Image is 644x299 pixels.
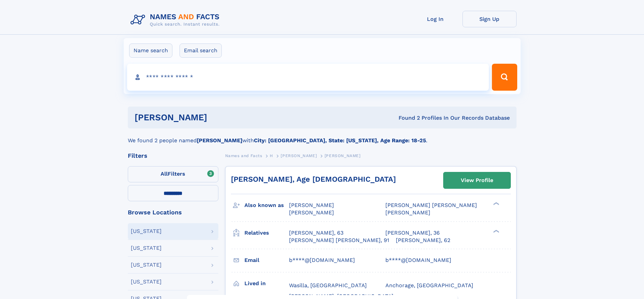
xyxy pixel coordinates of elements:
[244,255,289,266] h3: Email
[289,282,367,289] span: Wasilla, [GEOGRAPHIC_DATA]
[128,11,225,29] img: Logo Names and Facts
[385,229,440,237] a: [PERSON_NAME], 36
[385,209,430,216] span: [PERSON_NAME]
[385,282,473,289] span: Anchorage, [GEOGRAPHIC_DATA]
[492,202,500,206] div: ❯
[128,153,218,159] div: Filters
[325,153,361,158] span: [PERSON_NAME]
[180,43,222,58] label: Email search
[396,237,450,244] a: [PERSON_NAME], 62
[131,229,162,234] div: [US_STATE]
[225,151,262,160] a: Names and Facts
[131,262,162,268] div: [US_STATE]
[135,113,303,122] h1: [PERSON_NAME]
[289,202,334,208] span: [PERSON_NAME]
[254,137,426,144] b: City: [GEOGRAPHIC_DATA], State: [US_STATE], Age Range: 18-25
[131,279,162,285] div: [US_STATE]
[197,137,242,144] b: [PERSON_NAME]
[270,151,273,160] a: H
[128,128,517,145] div: We found 2 people named with .
[289,229,343,237] a: [PERSON_NAME], 63
[128,209,218,215] div: Browse Locations
[131,245,162,251] div: [US_STATE]
[244,200,289,211] h3: Also known as
[270,153,273,158] span: H
[161,171,168,177] span: All
[281,151,317,160] a: [PERSON_NAME]
[492,64,517,91] button: Search Button
[492,229,500,233] div: ❯
[281,153,317,158] span: [PERSON_NAME]
[231,175,396,183] a: [PERSON_NAME], Age [DEMOGRAPHIC_DATA]
[461,173,493,188] div: View Profile
[408,11,462,27] a: Log In
[127,64,489,91] input: search input
[289,237,389,244] a: [PERSON_NAME] [PERSON_NAME], 91
[462,11,517,27] a: Sign Up
[128,166,218,182] label: Filters
[289,209,334,216] span: [PERSON_NAME]
[303,114,510,122] div: Found 2 Profiles In Our Records Database
[444,172,510,188] a: View Profile
[244,227,289,239] h3: Relatives
[385,202,477,208] span: [PERSON_NAME] [PERSON_NAME]
[129,43,172,58] label: Name search
[244,278,289,289] h3: Lived in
